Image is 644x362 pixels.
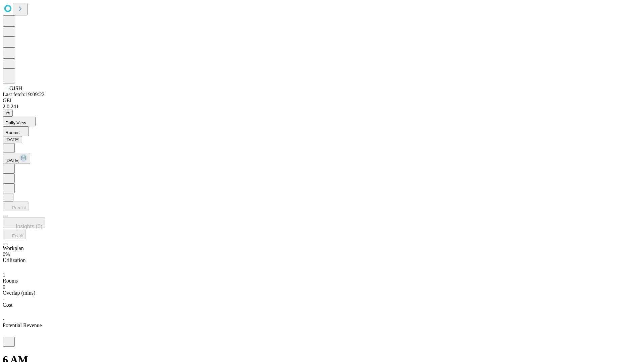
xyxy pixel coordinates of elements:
span: 0 [3,284,5,290]
button: Predict [3,201,29,211]
span: - [3,296,4,302]
span: Daily View [5,120,26,125]
button: Daily View [3,117,36,126]
span: Last fetch: 19:09:22 [3,92,45,97]
span: @ [5,111,10,116]
span: Insights (0) [16,224,42,229]
span: Workplan [3,245,24,251]
span: Rooms [5,130,19,135]
button: @ [3,110,13,117]
span: 0% [3,251,10,257]
button: Rooms [3,126,29,136]
div: GEI [3,98,641,104]
span: GJSH [9,85,22,91]
span: - [3,316,4,322]
span: Potential Revenue [3,322,42,328]
button: Fetch [3,230,26,239]
span: Overlap (mins) [3,290,35,296]
span: Rooms [3,278,18,284]
span: 1 [3,272,5,278]
div: 2.0.241 [3,104,641,110]
span: Utilization [3,257,25,263]
button: [DATE] [3,153,30,164]
span: [DATE] [5,158,19,163]
span: Cost [3,302,12,308]
button: [DATE] [3,136,22,143]
button: Insights (0) [3,217,45,228]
